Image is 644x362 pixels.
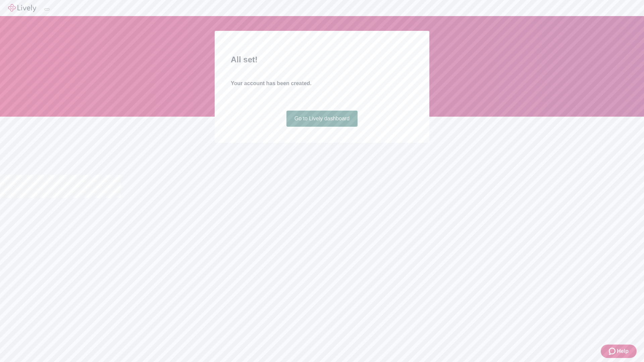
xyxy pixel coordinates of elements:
[8,4,36,12] img: Lively
[617,347,629,355] span: Help
[609,347,617,355] svg: Zendesk support icon
[231,54,413,66] h2: All set!
[44,8,50,10] button: Log out
[601,345,637,358] button: Zendesk support iconHelp
[286,111,358,127] a: Go to Lively dashboard
[231,79,413,87] h4: Your account has been created.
